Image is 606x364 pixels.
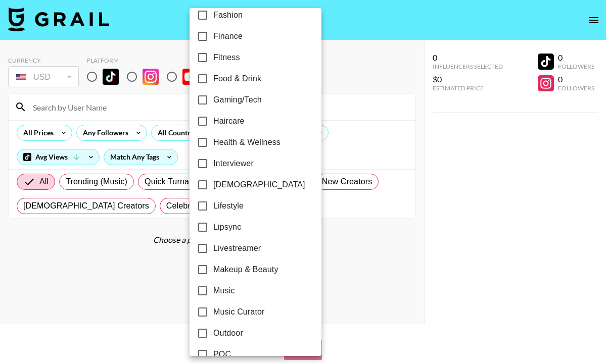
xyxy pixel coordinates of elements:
span: Outdoor [213,327,243,339]
span: Music Curator [213,306,265,318]
span: Haircare [213,115,245,127]
span: Makeup & Beauty [213,264,278,276]
span: Music [213,285,235,297]
span: Food & Drink [213,73,261,85]
span: Health & Wellness [213,136,281,148]
span: Fitness [213,51,240,64]
span: Lifestyle [213,200,244,212]
span: [DEMOGRAPHIC_DATA] [213,179,305,191]
span: POC [213,348,231,360]
span: Fashion [213,9,243,21]
span: Interviewer [213,158,254,170]
span: Livestreamer [213,242,261,254]
span: Finance [213,30,243,42]
span: Gaming/Tech [213,94,262,106]
span: Lipsync [213,221,241,233]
